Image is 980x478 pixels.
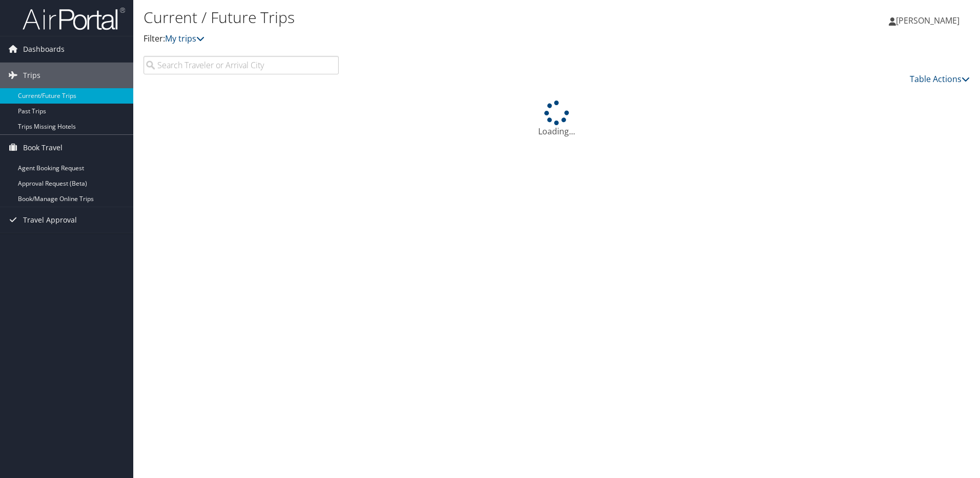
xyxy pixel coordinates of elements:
input: Search Traveler or Arrival City [144,56,339,74]
span: Dashboards [23,36,65,62]
a: My trips [165,33,205,44]
span: [PERSON_NAME] [896,15,959,26]
span: Trips [23,63,40,88]
p: Filter: [144,32,695,46]
span: Book Travel [23,135,63,161]
div: Loading... [144,101,970,137]
img: airportal-logo.png [23,7,125,31]
a: Table Actions [910,73,970,85]
span: Travel Approval [23,207,77,233]
a: [PERSON_NAME] [889,5,970,36]
h1: Current / Future Trips [144,7,695,28]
